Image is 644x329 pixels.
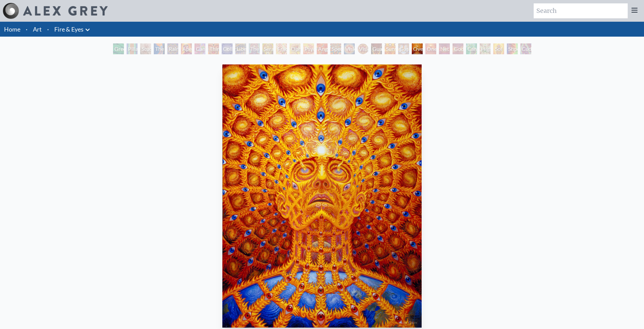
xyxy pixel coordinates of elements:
[276,43,287,54] div: Fractal Eyes
[181,43,192,54] div: Aperture
[439,43,450,54] div: Net of Being
[222,64,422,328] img: Oversoul-1999-Alex-Grey-watermarked.jpg
[262,43,273,54] div: Seraphic Transport Docking on the Third Eye
[412,43,423,54] div: Oversoul
[317,43,328,54] div: Angel Skin
[480,43,491,54] div: Higher Vision
[507,43,518,54] div: Shpongled
[23,22,30,37] li: ·
[44,22,52,37] li: ·
[140,43,151,54] div: Study for the Great Turn
[54,24,84,34] a: Fire & Eyes
[385,43,395,54] div: Sunyata
[290,43,300,54] div: Ophanic Eyelash
[371,43,382,54] div: Guardian of Infinite Vision
[398,43,409,54] div: Cosmic Elf
[235,43,246,54] div: Liberation Through Seeing
[167,43,178,54] div: Rainbow Eye Ripple
[4,25,20,33] a: Home
[344,43,355,54] div: Vision Crystal
[453,43,463,54] div: Godself
[330,43,341,54] div: Spectral Lotus
[520,43,531,54] div: Cuddle
[493,43,504,54] div: Sol Invictus
[113,43,124,54] div: Green Hand
[425,43,436,54] div: One
[222,43,233,54] div: Collective Vision
[357,43,368,54] div: Vision Crystal Tondo
[127,43,137,54] div: Pillar of Awareness
[534,3,628,18] input: Search
[466,43,477,54] div: Cannafist
[154,43,165,54] div: The Torch
[249,43,260,54] div: The Seer
[208,43,219,54] div: Third Eye Tears of Joy
[303,43,314,54] div: Psychomicrograph of a Fractal Paisley Cherub Feather Tip
[33,24,42,34] a: Art
[195,43,205,54] div: Cannabis Sutra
